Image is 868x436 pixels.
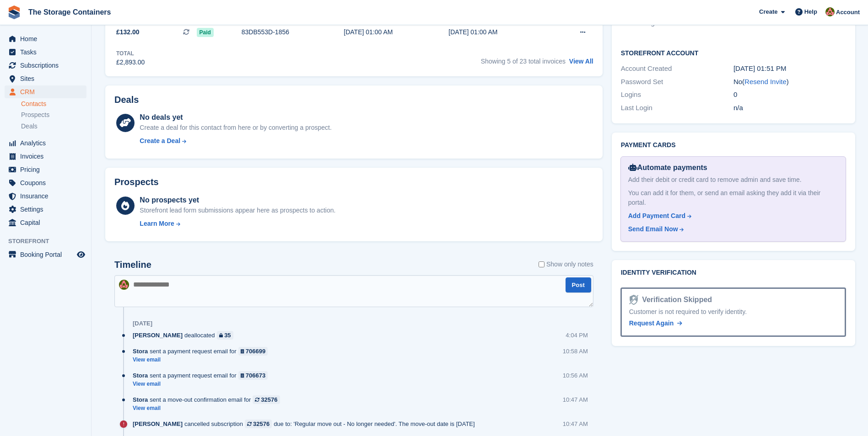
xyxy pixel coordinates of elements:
[5,46,86,58] a: menu
[238,347,268,356] a: 706699
[75,249,86,260] a: Preview store
[21,122,86,131] a: Deals
[20,32,75,45] span: Home
[621,142,846,149] h2: Payment cards
[116,58,145,67] div: £2,893.00
[621,90,733,100] div: Logins
[20,163,75,176] span: Pricing
[140,219,174,229] div: Learn More
[733,90,846,100] div: 0
[539,260,545,269] input: Show only notes
[5,32,86,45] a: menu
[628,211,685,221] div: Add Payment Card
[20,46,75,58] span: Tasks
[217,331,233,340] a: 35
[569,58,593,65] a: View All
[759,7,777,16] span: Create
[253,395,280,404] a: 32576
[133,371,272,380] div: sent a payment request email for
[628,175,838,185] div: Add their debit or credit card to remove admin and save time.
[5,59,86,72] a: menu
[21,122,38,131] span: Deals
[628,188,838,207] div: You can add it for them, or send an email asking they add it via their portal.
[628,224,678,234] div: Send Email Now
[133,356,272,364] a: View email
[638,294,712,305] div: Verification Skipped
[481,58,566,65] span: Showing 5 of 23 total invoices
[21,111,49,119] span: Prospects
[629,307,837,317] div: Customer is not required to verify identity.
[621,48,846,57] h2: Storefront Account
[733,64,846,74] div: [DATE] 01:51 PM
[20,176,75,189] span: Coupons
[20,137,75,149] span: Analytics
[246,371,265,380] div: 706673
[629,295,638,305] img: Identity Verification Ready
[5,176,86,189] a: menu
[5,203,86,216] a: menu
[21,100,86,108] a: Contacts
[261,395,277,404] div: 32576
[448,27,552,37] div: [DATE] 01:00 AM
[566,331,588,340] div: 4:04 PM
[245,420,272,428] a: 32576
[563,420,588,428] div: 10:47 AM
[133,371,148,380] span: Stora
[238,371,268,380] a: 706673
[116,49,145,58] div: Total
[5,163,86,176] a: menu
[20,248,75,261] span: Booking Portal
[133,347,148,356] span: Stora
[5,216,86,229] a: menu
[8,237,91,246] span: Storefront
[20,150,75,163] span: Invoices
[133,331,238,340] div: deallocated
[5,85,86,98] a: menu
[825,7,835,16] img: Kirsty Simpson
[116,27,140,37] span: £132.00
[566,277,591,292] button: Post
[5,72,86,85] a: menu
[140,112,331,123] div: No deals yet
[621,103,733,113] div: Last Login
[133,395,148,404] span: Stora
[140,206,335,215] div: Storefront lead form submissions appear here as prospects to action.
[629,319,674,327] span: Request Again
[242,27,344,37] div: 83DB553D-1856
[563,371,588,380] div: 10:56 AM
[20,190,75,202] span: Insurance
[133,331,183,340] span: [PERSON_NAME]
[133,395,285,404] div: sent a move-out confirmation email for
[5,150,86,163] a: menu
[224,331,231,340] div: 35
[133,380,272,388] a: View email
[133,404,285,412] a: View email
[133,420,480,428] div: cancelled subscription due to: 'Regular move out - No longer needed'. The move-out date is [DATE]
[114,95,139,105] h2: Deals
[119,280,129,290] img: Kirsty Simpson
[133,347,272,356] div: sent a payment request email for
[621,77,733,87] div: Password Set
[5,137,86,149] a: menu
[563,395,588,404] div: 10:47 AM
[140,195,335,206] div: No prospects yet
[5,248,86,261] a: menu
[140,123,331,133] div: Create a deal for this contact from here or by converting a prospect.
[621,64,733,74] div: Account Created
[563,347,588,356] div: 10:58 AM
[140,136,180,146] div: Create a Deal
[628,211,835,221] a: Add Payment Card
[742,78,789,85] span: ( )
[836,8,860,17] span: Account
[114,260,151,270] h2: Timeline
[20,59,75,72] span: Subscriptions
[20,216,75,229] span: Capital
[140,219,335,229] a: Learn More
[20,72,75,85] span: Sites
[133,320,152,327] div: [DATE]
[733,77,846,87] div: No
[7,5,21,19] img: stora-icon-8386f47178a22dfd0bd8f6a31ec36ba5ce8667c1dd55bd0f319d3a0aa187defe.svg
[253,420,270,428] div: 32576
[25,5,114,20] a: The Storage Containers
[804,7,817,16] span: Help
